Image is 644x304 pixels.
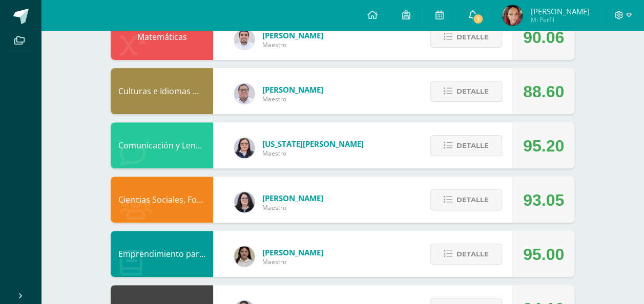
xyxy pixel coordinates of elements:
div: Comunicación y Lenguaje, Idioma Extranjero: Inglés [111,122,213,168]
div: Emprendimiento para la Productividad [111,231,213,277]
span: [US_STATE][PERSON_NAME] [262,139,364,149]
img: 1dc3b97bb891b8df9f4c0cb0359b6b14.png [234,29,255,50]
img: 1cdd0a7f21a1b83a6925c03ddac28e9e.png [502,5,523,26]
div: 93.05 [523,177,564,223]
img: f270ddb0ea09d79bf84e45c6680ec463.png [234,192,255,212]
span: Detalle [456,136,489,155]
span: [PERSON_NAME] [262,193,323,203]
span: [PERSON_NAME] [530,6,589,16]
img: 7b13906345788fecd41e6b3029541beb.png [234,246,255,267]
img: 5778bd7e28cf89dedf9ffa8080fc1cd8.png [234,83,255,104]
span: Maestro [262,203,323,212]
span: Mi Perfil [530,15,589,24]
span: Maestro [262,149,364,158]
span: Detalle [456,190,489,209]
div: Ciencias Sociales, Formación Ciudadana e Interculturalidad [111,177,213,223]
div: 88.60 [523,69,564,115]
span: Maestro [262,40,323,49]
div: Culturas e Idiomas Mayas, Garífuna o Xinka [111,68,213,114]
div: 90.06 [523,14,564,60]
span: Detalle [456,82,489,101]
span: Detalle [456,28,489,47]
span: Maestro [262,257,323,266]
span: Maestro [262,95,323,103]
span: Detalle [456,245,489,264]
button: Detalle [430,27,502,48]
button: Detalle [430,135,502,156]
button: Detalle [430,244,502,265]
span: [PERSON_NAME] [262,247,323,257]
span: [PERSON_NAME] [262,30,323,40]
div: Matemáticas [111,14,213,60]
span: [PERSON_NAME] [262,84,323,95]
div: 95.00 [523,231,564,277]
button: Detalle [430,189,502,210]
img: e3bbb134d93969a5e3635e639c7a65a0.png [234,138,255,158]
div: 95.20 [523,123,564,169]
span: 1 [472,13,484,25]
button: Detalle [430,81,502,102]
